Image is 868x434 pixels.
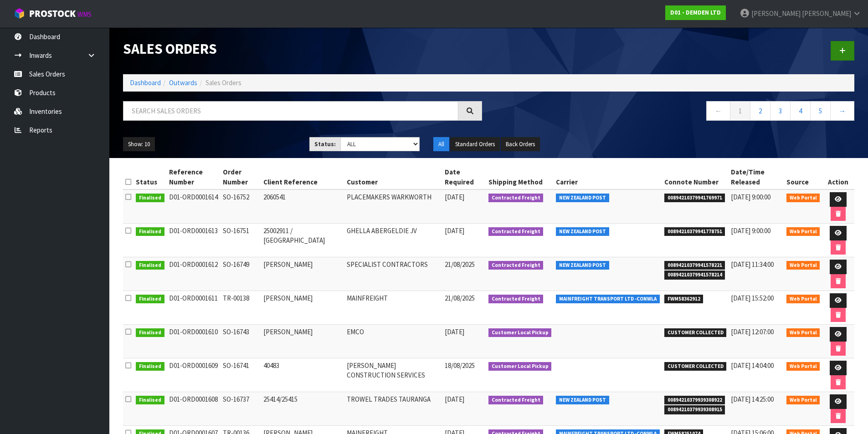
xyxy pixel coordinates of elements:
th: Reference Number [167,165,221,189]
span: Finalised [136,261,164,270]
span: 00894210379941578221 [664,261,725,270]
td: SPECIALIST CONTRACTORS [344,257,443,291]
span: Finalised [136,396,164,405]
td: SO-16752 [221,189,262,224]
td: D01-ORD0001611 [167,291,221,325]
td: 25414/25415 [261,392,344,426]
td: [PERSON_NAME] [261,291,344,325]
td: D01-ORD0001614 [167,189,221,224]
span: [PERSON_NAME] [751,9,801,18]
span: Sales Orders [205,78,241,87]
td: 2060541 [261,189,344,224]
td: PLACEMAKERS WARKWORTH [344,189,443,224]
td: SO-16749 [221,257,262,291]
span: 00894210379939308915 [664,405,725,414]
small: WMS [77,10,92,19]
span: ProStock [29,8,76,20]
td: TR-00138 [221,291,262,325]
span: 21/08/2025 [445,260,475,269]
span: 00894210379941578214 [664,271,725,280]
td: SO-16737 [221,392,262,426]
span: [DATE] 11:34:00 [731,260,774,269]
td: [PERSON_NAME] [261,325,344,358]
td: [PERSON_NAME] [261,257,344,291]
a: ← [706,101,730,121]
th: Customer [344,165,443,189]
span: NEW ZEALAND POST [556,227,609,236]
th: Source [784,165,822,189]
span: Contracted Freight [488,396,544,405]
td: [PERSON_NAME] CONSTRUCTION SERVICES [344,358,443,392]
th: Client Reference [261,165,344,189]
span: Web Portal [786,194,820,203]
a: Outwards [169,78,197,87]
span: 00894210379941778751 [664,227,725,236]
a: 5 [810,101,831,121]
span: [DATE] [445,327,464,336]
th: Date Required [442,165,486,189]
span: [DATE] 15:52:00 [731,294,774,302]
span: NEW ZEALAND POST [556,396,609,405]
span: NEW ZEALAND POST [556,261,609,270]
a: 1 [730,101,750,121]
td: D01-ORD0001612 [167,257,221,291]
nav: Page navigation [496,101,855,123]
td: SO-16751 [221,224,262,257]
strong: D01 - DEMDEN LTD [670,9,721,16]
span: Customer Local Pickup [488,328,552,337]
span: Contracted Freight [488,194,544,203]
button: Back Orders [501,137,540,152]
td: GHELLA ABERGELDIE JV [344,224,443,257]
span: Finalised [136,227,164,236]
span: [DATE] 9:00:00 [731,193,770,201]
span: 00894210379941769971 [664,194,725,203]
a: Dashboard [130,78,161,87]
th: Order Number [221,165,262,189]
span: Contracted Freight [488,227,544,236]
span: [DATE] 9:00:00 [731,226,770,235]
span: Contracted Freight [488,295,544,304]
span: Web Portal [786,261,820,270]
span: Customer Local Pickup [488,362,552,371]
span: Finalised [136,328,164,337]
td: EMCO [344,325,443,358]
td: 25002911 / [GEOGRAPHIC_DATA] [261,224,344,257]
td: TROWEL TRADES TAURANGA [344,392,443,426]
a: 4 [790,101,811,121]
span: Web Portal [786,396,820,405]
span: [DATE] [445,193,464,201]
strong: Status: [314,140,336,148]
td: D01-ORD0001609 [167,358,221,392]
th: Shipping Method [486,165,554,189]
td: D01-ORD0001613 [167,224,221,257]
th: Action [822,165,854,189]
span: Finalised [136,362,164,371]
span: [PERSON_NAME] [802,9,851,18]
span: 21/08/2025 [445,294,475,302]
span: Web Portal [786,227,820,236]
span: Contracted Freight [488,261,544,270]
a: 2 [750,101,770,121]
button: All [433,137,449,152]
span: Finalised [136,295,164,304]
button: Show: 10 [123,137,155,152]
td: 40483 [261,358,344,392]
button: Standard Orders [450,137,500,152]
h1: Sales Orders [123,41,482,57]
span: CUSTOMER COLLECTED [664,328,727,337]
th: Date/Time Released [729,165,784,189]
span: [DATE] 12:07:00 [731,327,774,336]
span: FWM58362912 [664,295,704,304]
th: Carrier [554,165,662,189]
span: [DATE] 14:25:00 [731,395,774,403]
span: NEW ZEALAND POST [556,194,609,203]
td: D01-ORD0001610 [167,325,221,358]
td: D01-ORD0001608 [167,392,221,426]
td: SO-16743 [221,325,262,358]
th: Connote Number [662,165,729,189]
th: Status [134,165,167,189]
span: CUSTOMER COLLECTED [664,362,727,371]
span: 00894210379939308922 [664,396,725,405]
td: SO-16741 [221,358,262,392]
td: MAINFREIGHT [344,291,443,325]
